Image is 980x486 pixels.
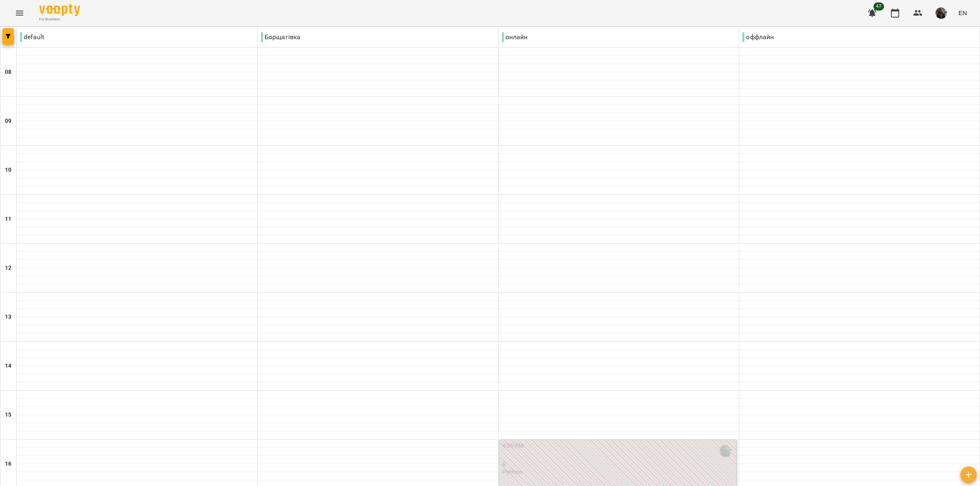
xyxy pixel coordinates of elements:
[5,68,11,77] h6: 08
[955,5,970,20] button: EN
[958,9,967,17] span: EN
[935,7,947,19] img: 33f9a82ed513007d0552af73e02aac8a.jpg
[20,32,44,42] p: default
[5,313,11,322] h6: 13
[742,32,774,42] p: оффлайн
[502,461,735,468] p: 0
[960,466,977,483] button: Add lesson
[502,468,523,475] p: Python
[5,264,11,273] h6: 12
[873,2,884,11] span: 47
[5,215,11,224] h6: 11
[719,445,732,457] img: Щербаков Максим
[502,442,524,450] label: 4:00 PM
[5,362,11,371] h6: 14
[10,3,29,23] button: Menu
[39,17,80,22] span: For Business
[39,4,80,16] img: Voopty Logo
[5,166,11,175] h6: 10
[5,459,11,468] h6: 16
[5,411,11,419] h6: 15
[261,32,301,42] p: Борщагівка
[5,117,11,126] h6: 09
[502,32,528,42] p: онлайн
